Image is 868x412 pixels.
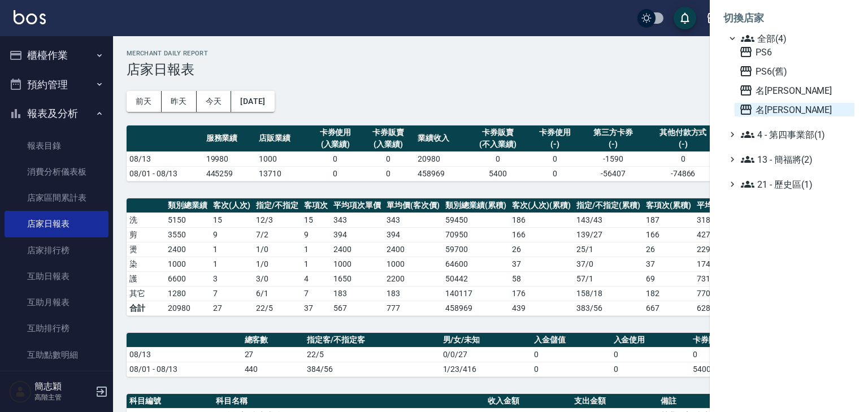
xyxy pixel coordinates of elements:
span: 名[PERSON_NAME] [739,103,850,116]
span: 名[PERSON_NAME] [739,84,850,97]
span: 4 - 第四事業部(1) [741,128,850,141]
span: 全部(4) [741,32,850,45]
span: 13 - 簡福將(2) [741,153,850,166]
span: 21 - 歷史區(1) [741,177,850,191]
span: PS6(舊) [739,64,850,78]
span: PS6 [739,45,850,59]
li: 切換店家 [723,5,854,32]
